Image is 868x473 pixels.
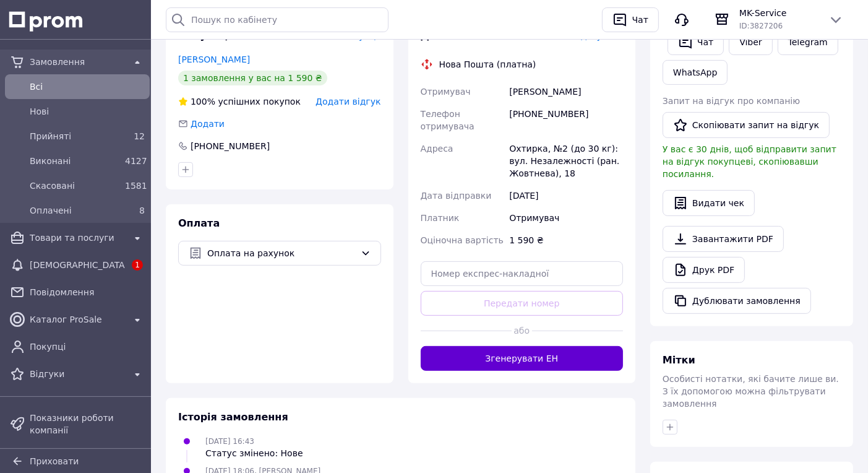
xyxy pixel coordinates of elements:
[134,131,145,141] span: 12
[663,354,695,366] span: Мітки
[30,232,125,244] span: Товари та послуги
[30,130,120,142] span: Прийняті
[507,229,625,251] div: 1 590 ₴
[178,411,288,423] span: Історія замовлення
[178,30,234,41] span: Покупець
[663,144,836,179] span: У вас є 30 днів, щоб відправити запит на відгук покупцеві, скопіювавши посилання.
[30,259,125,271] span: [DEMOGRAPHIC_DATA]
[125,156,147,166] span: 4127
[30,56,125,68] span: Замовлення
[602,7,659,32] button: Чат
[316,97,380,106] span: Додати відгук
[739,7,819,19] span: MK-Service
[132,259,143,271] span: 1
[30,204,120,217] span: Оплачені
[507,207,625,229] div: Отримувач
[178,71,327,85] div: 1 замовлення у вас на 1 590 ₴
[663,226,784,252] a: Завантажити PDF
[30,80,145,93] span: Всi
[30,313,125,326] span: Каталог ProSale
[178,54,250,64] a: [PERSON_NAME]
[421,109,475,131] span: Телефон отримувача
[30,368,125,380] span: Відгуки
[30,180,120,192] span: Скасовані
[139,206,145,215] span: 8
[421,346,624,371] button: Згенерувати ЕН
[421,261,624,286] input: Номер експрес-накладної
[205,447,303,459] div: Статус змінено: Нове
[30,286,145,298] span: Повідомлення
[778,29,838,55] a: Telegram
[125,181,147,191] span: 1581
[421,87,471,97] span: Отримувач
[30,341,145,353] span: Покупці
[30,456,79,466] span: Приховати
[205,437,254,446] span: [DATE] 16:43
[166,7,389,32] input: Пошук по кабінету
[178,95,301,108] div: успішних покупок
[663,190,755,216] button: Видати чек
[189,140,271,152] div: [PHONE_NUMBER]
[207,246,356,260] span: Оплата на рахунок
[663,112,830,138] button: Скопіювати запит на відгук
[421,235,504,245] span: Оціночна вартість
[191,97,215,106] span: 100%
[421,213,460,223] span: Платник
[507,103,625,137] div: [PHONE_NUMBER]
[512,324,532,337] span: або
[739,22,783,30] span: ID: 3827206
[421,191,492,201] span: Дата відправки
[30,412,145,436] span: Показники роботи компанії
[630,11,651,29] div: Чат
[30,105,145,118] span: Нові
[507,80,625,103] div: [PERSON_NAME]
[191,119,225,129] span: Додати
[663,257,745,283] a: Друк PDF
[30,155,120,167] span: Виконані
[663,288,811,314] button: Дублювати замовлення
[507,137,625,184] div: Охтирка, №2 (до 30 кг): вул. Незалежності (ран. Жовтнева), 18
[663,374,839,409] span: Особисті нотатки, які бачите лише ви. З їх допомогою можна фільтрувати замовлення
[663,96,800,106] span: Запит на відгук про компанію
[507,184,625,207] div: [DATE]
[178,217,220,229] span: Оплата
[421,144,453,154] span: Адреса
